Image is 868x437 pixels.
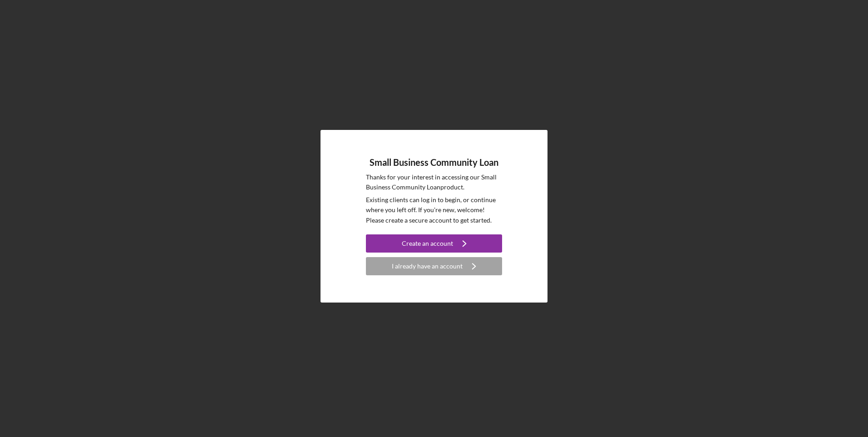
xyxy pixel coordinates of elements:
[366,234,502,253] button: Create an account
[392,257,463,275] div: I already have an account
[366,234,502,255] a: Create an account
[366,172,502,193] p: Thanks for your interest in accessing our Small Business Community Loan product.
[366,257,502,275] button: I already have an account
[366,195,502,225] p: Existing clients can log in to begin, or continue where you left off. If you're new, welcome! Ple...
[370,157,498,168] h4: Small Business Community Loan
[402,234,453,253] div: Create an account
